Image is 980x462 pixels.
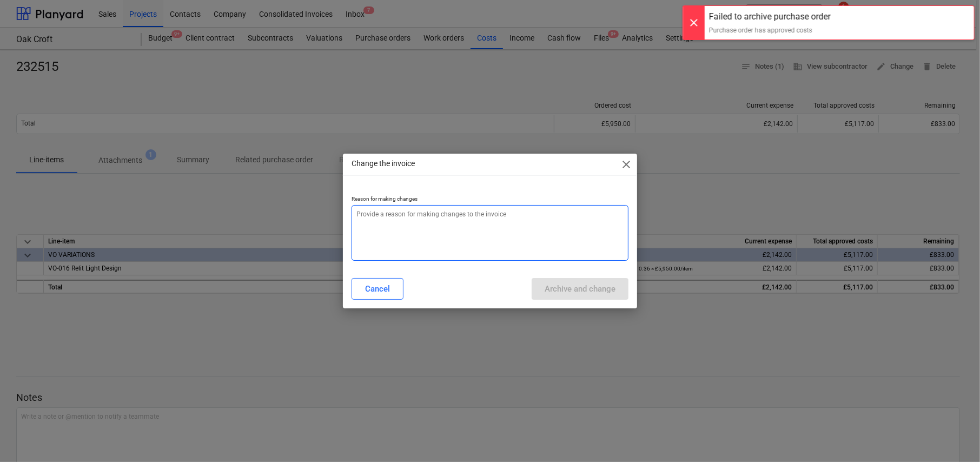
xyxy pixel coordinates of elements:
div: Purchase order has approved costs [709,25,831,35]
div: Cancel [365,282,390,296]
iframe: Chat Widget [926,410,980,462]
span: close [620,158,633,171]
button: Cancel [352,278,403,300]
p: Change the invoice [352,158,415,169]
div: Failed to archive purchase order [709,10,831,23]
p: Reason for making changes [352,195,628,204]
